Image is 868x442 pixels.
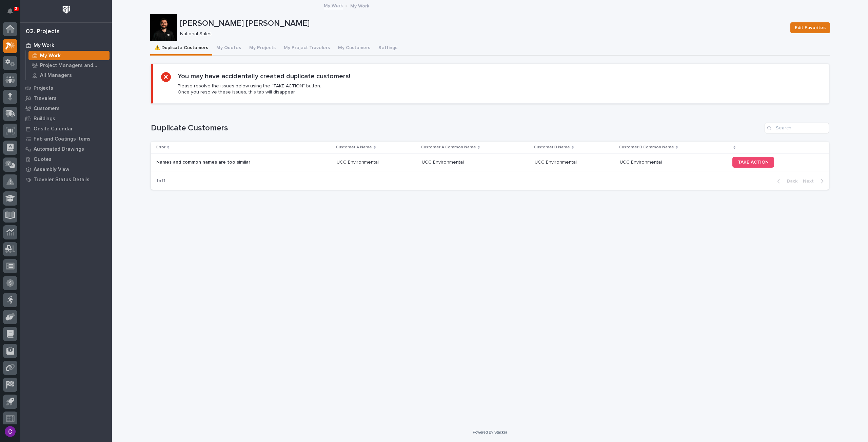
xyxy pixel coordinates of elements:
p: My Work [350,2,369,9]
div: Notifications3 [8,8,17,19]
p: All Managers [40,72,72,79]
a: My Work [324,1,343,9]
p: 1 of 1 [151,173,171,189]
button: My Customers [334,41,374,56]
button: ⚠️ Duplicate Customers [150,41,212,56]
p: UCC Environmental [535,158,578,165]
button: My Projects [245,41,280,56]
p: Quotes [34,156,52,163]
a: All Managers [26,70,112,80]
p: Travelers [34,96,57,102]
p: Onsite Calendar [34,126,73,132]
p: 3 [15,6,17,11]
a: TAKE ACTION [732,157,774,168]
a: My Work [20,40,112,50]
p: Automated Drawings [34,146,84,152]
p: My Work [34,43,54,49]
h2: You may have accidentally created duplicate customers! [178,72,350,80]
a: Fab and Coatings Items [20,134,112,144]
p: Names and common names are too similar [156,158,252,165]
p: Assembly View [34,167,69,173]
h1: Duplicate Customers [151,123,762,133]
a: Onsite Calendar [20,124,112,134]
img: Workspace Logo [60,3,73,16]
span: Next [803,178,818,184]
p: UCC Environmental [620,158,663,165]
button: Notifications [3,4,17,18]
a: Assembly View [20,164,112,174]
a: Powered By Stacker [473,430,507,434]
a: Travelers [20,93,112,103]
tr: Names and common names are too similarNames and common names are too similar UCC EnvironmentalUCC... [151,153,829,171]
button: Edit Favorites [790,22,830,33]
a: Customers [20,103,112,113]
p: Customer B Name [534,144,570,151]
p: National Sales [180,31,782,37]
button: Back [772,178,800,184]
button: Next [800,178,829,184]
a: My Work [26,51,112,60]
a: Buildings [20,113,112,124]
p: Customer B Common Name [619,144,674,151]
button: My Project Travelers [280,41,334,56]
input: Search [765,123,829,133]
button: users-avatar [3,424,17,439]
p: Please resolve the issues below using the "TAKE ACTION" button. Once you resolve these issues, th... [178,83,321,95]
p: UCC Environmental [422,158,465,165]
p: [PERSON_NAME] [PERSON_NAME] [180,19,785,28]
div: 02. Projects [26,28,60,36]
button: My Quotes [212,41,245,56]
p: Buildings [34,116,55,122]
p: Traveler Status Details [34,177,90,183]
a: Projects [20,83,112,93]
button: Settings [374,41,401,56]
a: Project Managers and Engineers [26,61,112,70]
p: My Work [40,53,61,59]
p: Customer A Name [336,144,372,151]
p: Projects [34,85,53,91]
p: Project Managers and Engineers [40,63,107,69]
span: Edit Favorites [795,24,826,32]
span: Back [783,178,797,184]
a: Quotes [20,154,112,164]
span: TAKE ACTION [738,160,769,165]
a: Traveler Status Details [20,174,112,185]
p: Fab and Coatings Items [34,136,91,142]
p: Customer A Common Name [421,144,476,151]
p: Customers [34,106,60,112]
a: Automated Drawings [20,144,112,154]
p: Error [156,144,165,151]
p: UCC Environmental [337,158,380,165]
